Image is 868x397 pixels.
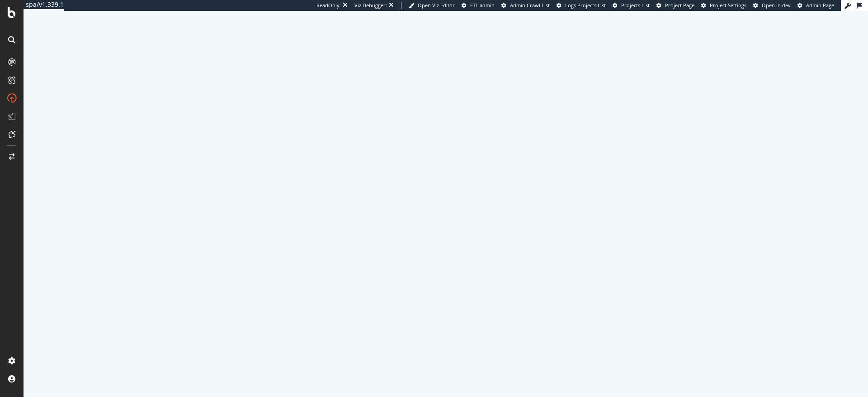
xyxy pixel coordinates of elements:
span: Project Settings [710,2,746,9]
span: Admin Page [806,2,834,9]
span: Admin Crawl List [510,2,550,9]
a: Project Settings [701,2,746,9]
div: Viz Debugger: [354,2,387,9]
span: Open Viz Editor [418,2,455,9]
span: Projects List [621,2,650,9]
a: Open in dev [753,2,791,9]
span: FTL admin [470,2,495,9]
a: Admin Page [797,2,834,9]
a: Logs Projects List [557,2,606,9]
a: FTL admin [462,2,495,9]
span: Project Page [665,2,694,9]
a: Open Viz Editor [409,2,455,9]
a: Projects List [613,2,650,9]
div: ReadOnly: [316,2,341,9]
a: Project Page [656,2,694,9]
a: Admin Crawl List [501,2,550,9]
span: Logs Projects List [565,2,606,9]
div: animation [413,181,478,213]
span: Open in dev [762,2,791,9]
